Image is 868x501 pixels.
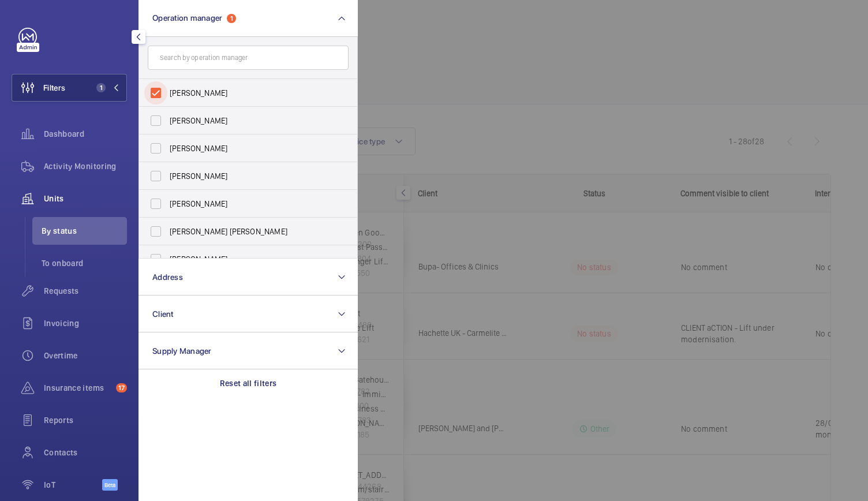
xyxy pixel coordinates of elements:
span: By status [42,225,127,237]
span: Beta [102,479,118,491]
span: Units [44,193,127,204]
span: 17 [116,383,127,392]
span: Filters [43,82,65,94]
span: Reports [44,414,127,426]
span: Contacts [44,447,127,458]
span: Activity Monitoring [44,160,127,172]
span: IoT [44,479,102,491]
span: Requests [44,285,127,297]
span: Dashboard [44,128,127,140]
span: Overtime [44,350,127,361]
span: Invoicing [44,317,127,329]
span: To onboard [42,257,127,269]
span: 1 [96,83,106,92]
button: Filters1 [12,74,127,102]
span: Insurance items [44,382,111,394]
